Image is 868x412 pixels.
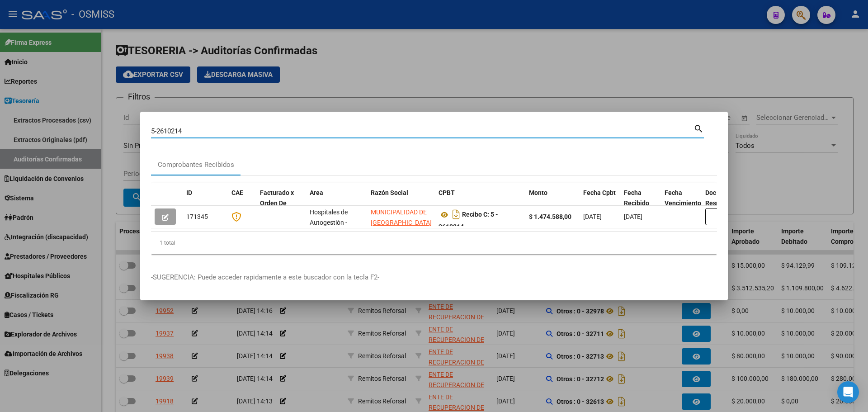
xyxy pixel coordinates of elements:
[228,183,256,223] datatable-header-cell: CAE
[624,213,642,220] span: [DATE]
[371,189,408,196] span: Razón Social
[583,213,602,220] span: [DATE]
[580,183,620,223] datatable-header-cell: Fecha Cpbt
[529,213,571,220] strong: $ 1.474.588,00
[435,183,525,223] datatable-header-cell: CPBT
[702,183,756,223] datatable-header-cell: Doc Respaldatoria
[371,207,431,226] div: 33999000709
[665,189,701,207] span: Fecha Vencimiento
[260,189,294,207] span: Facturado x Orden De
[583,189,616,196] span: Fecha Cpbt
[705,189,746,207] span: Doc Respaldatoria
[158,160,234,170] div: Comprobantes Recibidos
[306,183,367,223] datatable-header-cell: Area
[439,211,498,231] strong: Recibo C: 5 - 2610214
[620,183,661,223] datatable-header-cell: Fecha Recibido
[310,189,323,196] span: Area
[186,212,224,222] div: 171345
[450,207,462,222] i: Descargar documento
[525,183,580,223] datatable-header-cell: Monto
[256,183,306,223] datatable-header-cell: Facturado x Orden De
[439,189,455,196] span: CPBT
[151,272,717,283] p: -SUGERENCIA: Puede acceder rapidamente a este buscador con la tecla F2-
[837,381,859,403] div: Open Intercom Messenger
[151,232,717,254] div: 1 total
[367,183,435,223] datatable-header-cell: Razón Social
[693,123,704,133] mat-icon: search
[371,208,432,237] span: MUNICIPALIDAD DE [GEOGRAPHIC_DATA][PERSON_NAME]
[661,183,702,223] datatable-header-cell: Fecha Vencimiento
[186,189,192,196] span: ID
[310,208,348,237] span: Hospitales de Autogestión - Afiliaciones
[183,183,228,223] datatable-header-cell: ID
[529,189,547,196] span: Monto
[624,189,649,207] span: Fecha Recibido
[231,189,243,196] span: CAE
